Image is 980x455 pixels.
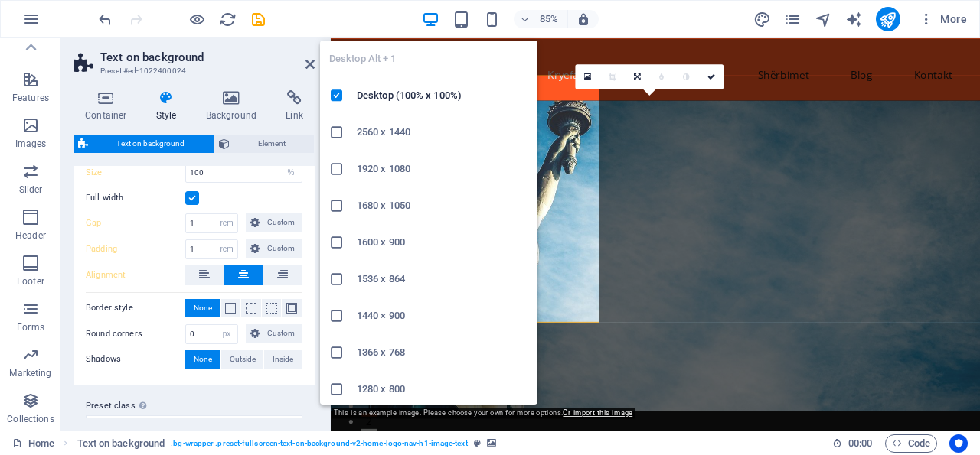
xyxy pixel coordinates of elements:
label: Alignment [86,266,185,284]
nav: breadcrumb [77,434,496,453]
p: Header [15,229,46,242]
label: Border style [86,299,185,317]
button: Outside [221,350,264,369]
a: Blur [650,64,675,89]
span: Custom [264,239,298,258]
i: Navigator [815,11,832,28]
span: Custom [264,324,298,343]
h6: Desktop (100% x 100%) [357,86,528,105]
h4: Link [274,90,315,122]
span: Element [234,135,310,153]
h4: Style [145,90,194,122]
button: reload [218,10,237,28]
p: Features [12,92,49,104]
h6: Session time [832,434,873,453]
button: More [913,7,973,31]
span: : [859,437,861,449]
button: 1 [35,423,54,427]
label: Size [86,168,185,177]
a: Or import this image [563,409,633,418]
span: . bg-wrapper .preset-fullscreen-text-on-background-v2-home-logo-nav-h1-image-text [171,434,467,453]
h6: 1680 x 1050 [357,197,528,215]
span: Inside [273,350,293,369]
button: navigator [815,10,833,28]
i: Design (Ctrl+Alt+Y) [753,11,771,28]
h2: Text on background [100,50,315,64]
i: This element is a customizable preset [474,439,481,447]
label: Preset class [86,397,302,415]
p: Images [15,138,47,150]
p: Collections [7,413,54,425]
button: Custom [246,324,302,343]
button: Custom [246,213,302,232]
h6: 1366 x 768 [357,343,528,362]
span: Custom [264,213,298,232]
span: Text on background [93,135,209,153]
button: save [249,10,267,28]
a: Select files from the file manager, stock photos, or upload file(s) [576,64,600,89]
div: This is an example image. Please choose your own for more options. [332,408,635,419]
p: Footer [17,275,44,288]
h6: 1536 x 864 [357,270,528,288]
span: Outside [230,350,256,369]
i: Undo: box-align ((left, null, center) -> (center, null, center)) (Ctrl+Z) [96,11,114,28]
h4: Container [73,90,145,122]
a: Click to cancel selection. Double-click to open Pages [12,434,54,453]
label: Padding [86,240,185,258]
a: Confirm ( Ctrl ⏎ ) [699,64,724,89]
button: Inside [264,350,302,369]
button: publish [876,7,900,31]
h6: 1920 x 1080 [357,160,528,178]
a: Change orientation [625,64,649,89]
p: Forms [17,321,44,333]
button: Element [214,135,315,153]
span: None [194,350,212,369]
button: Click here to leave preview mode and continue editing [188,10,206,28]
button: pages [784,10,802,28]
button: Custom [246,239,302,258]
button: None [185,350,220,369]
i: Save (Ctrl+S) [250,11,267,28]
h3: Preset #ed-1022400024 [100,64,284,78]
i: Reload page [219,11,237,28]
h6: 85% [537,10,561,28]
span: None [194,299,212,317]
h6: 1440 × 900 [357,307,528,325]
span: Click to select. Double-click to edit [77,434,165,453]
button: text_generator [845,10,864,28]
button: Code [885,434,937,453]
i: Publish [879,11,897,28]
i: Pages (Ctrl+Alt+S) [784,11,802,28]
h6: 1280 x 800 [357,380,528,398]
label: Full width [86,189,185,207]
span: 00 00 [848,434,872,453]
button: Text on background [73,135,214,153]
i: On resize automatically adjust zoom level to fit chosen device. [577,12,590,26]
label: Shadows [86,350,185,369]
h4: Background [194,90,275,122]
button: 2 [35,441,54,445]
span: Code [892,434,930,453]
i: This element contains a background [487,439,496,447]
label: Round corners [86,325,185,343]
h6: 1600 x 900 [357,233,528,252]
button: undo [96,10,114,28]
button: None [185,299,220,317]
label: Gap [86,214,185,232]
a: Crop mode [600,64,625,89]
p: Slider [19,184,43,196]
span: More [919,11,967,27]
button: Usercentrics [949,434,968,453]
button: 85% [514,10,568,28]
p: Marketing [9,367,51,379]
button: design [753,10,772,28]
h6: 2560 x 1440 [357,123,528,141]
i: AI Writer [845,11,863,28]
a: Greyscale [675,64,699,89]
